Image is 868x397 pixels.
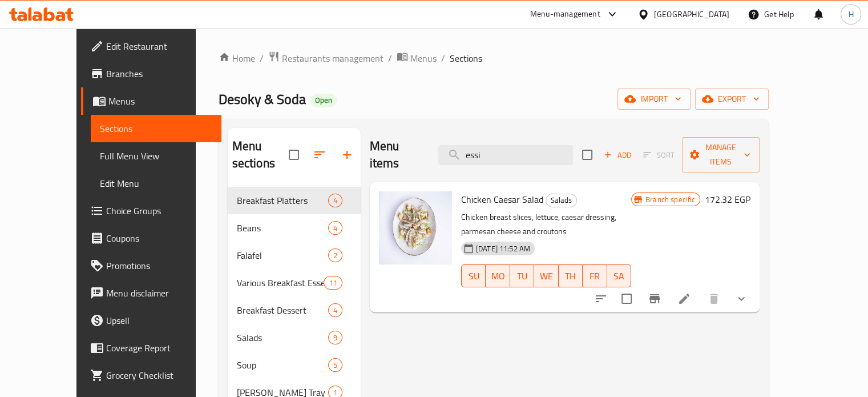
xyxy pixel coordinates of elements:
span: Breakfast Dessert [237,303,328,317]
button: WE [534,264,558,287]
span: 4 [329,223,342,234]
span: Restaurants management [282,51,383,65]
button: FR [583,264,607,287]
li: / [441,51,445,65]
span: export [704,92,760,106]
span: Coupons [106,231,212,245]
span: Breakfast Platters [237,194,328,207]
button: sort-choices [587,285,615,312]
span: Edit Menu [100,177,212,190]
button: delete [700,285,728,312]
button: Add [599,146,636,164]
p: Chicken breast slices, lettuce, caesar dressing, parmesan cheese and croutons [461,210,631,239]
button: export [695,89,769,110]
a: Coverage Report [81,334,221,362]
div: Salads [546,194,577,207]
a: Menu disclaimer [81,279,221,307]
div: Salads9 [228,324,361,351]
span: Menu disclaimer [106,286,212,300]
span: 4 [329,305,342,316]
a: Menus [81,87,221,115]
span: Grocery Checklist [106,368,212,382]
span: Salads [237,331,328,344]
input: search [438,145,573,165]
h2: Menu sections [232,138,289,172]
span: MO [490,268,505,284]
div: Various Breakfast Essentials Platters11 [228,269,361,296]
svg: Show Choices [734,292,748,306]
span: [DATE] 11:52 AM [471,243,535,254]
button: TH [559,264,583,287]
button: SA [607,264,631,287]
span: Edit Restaurant [106,39,212,53]
h2: Menu items [370,138,425,172]
button: SU [461,264,486,287]
button: TU [510,264,534,287]
span: Branch specific [641,194,700,205]
div: Breakfast Dessert4 [228,296,361,324]
span: Chicken Caesar Salad [461,191,543,208]
div: items [328,358,342,372]
div: [GEOGRAPHIC_DATA] [654,8,729,21]
span: SA [612,268,627,284]
a: Sections [91,115,221,142]
div: Breakfast Platters4 [228,187,361,214]
a: Edit menu item [677,292,691,306]
div: Soup [237,358,328,372]
span: Coverage Report [106,341,212,355]
span: Sections [450,51,482,65]
span: Select section [575,143,599,167]
span: Sort sections [306,141,333,169]
a: Menus [397,51,437,66]
span: FR [587,268,602,284]
span: Various Breakfast Essentials Platters [237,276,324,290]
a: Upsell [81,307,221,334]
span: 9 [329,332,342,343]
a: Restaurants management [268,51,383,66]
span: import [627,92,681,106]
a: Choice Groups [81,197,221,224]
span: SU [466,268,481,284]
span: 11 [324,278,341,288]
div: Falafel2 [228,242,361,269]
span: Add [602,149,633,162]
div: items [328,331,342,344]
button: Branch-specific-item [641,285,668,312]
span: Select section first [636,146,682,164]
span: Sections [100,122,212,135]
span: TH [563,268,578,284]
span: Menus [108,94,212,108]
a: Grocery Checklist [81,362,221,389]
img: Chicken Caesar Salad [379,191,452,264]
nav: breadcrumb [219,51,769,66]
a: Coupons [81,224,221,252]
span: WE [539,268,554,284]
span: Salads [546,194,576,207]
a: Full Menu View [91,142,221,170]
span: Menus [410,51,437,65]
div: Open [310,94,337,107]
span: Beans [237,221,328,235]
div: items [324,276,342,290]
div: items [328,194,342,207]
a: Promotions [81,252,221,279]
button: import [617,89,691,110]
span: 2 [329,250,342,261]
span: Falafel [237,248,328,262]
span: Add item [599,146,636,164]
span: Full Menu View [100,149,212,163]
span: Open [310,95,337,105]
div: Beans4 [228,214,361,242]
button: Manage items [682,137,760,173]
span: 4 [329,195,342,206]
span: Select to update [615,287,639,311]
div: Soup5 [228,351,361,379]
span: Manage items [691,141,750,169]
span: Promotions [106,259,212,272]
div: items [328,248,342,262]
button: Add section [333,141,361,169]
span: TU [515,268,530,284]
